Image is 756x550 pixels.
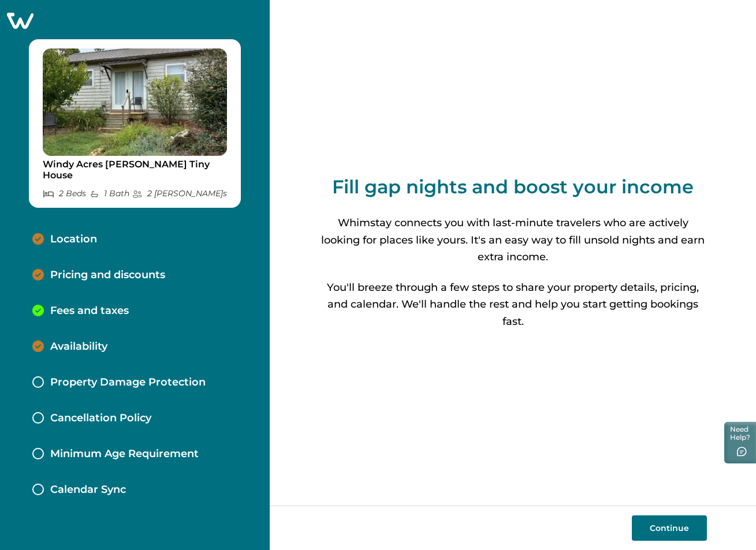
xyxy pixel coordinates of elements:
[90,189,129,199] p: 1 Bath
[50,305,129,317] p: Fees and taxes
[50,233,97,246] p: Location
[43,159,227,181] p: Windy Acres [PERSON_NAME] Tiny House
[50,412,151,425] p: Cancellation Policy
[50,484,126,496] p: Calendar Sync
[332,175,694,199] p: Fill gap nights and boost your income
[43,189,86,199] p: 2 Bed s
[50,269,165,282] p: Pricing and discounts
[132,189,227,199] p: 2 [PERSON_NAME] s
[50,448,199,461] p: Minimum Age Requirement
[50,376,206,389] p: Property Damage Protection
[632,515,707,541] button: Continue
[319,279,707,330] p: You'll breeze through a few steps to share your property details, pricing, and calendar. We'll ha...
[50,341,107,353] p: Availability
[319,215,707,265] p: Whimstay connects you with last-minute travelers who are actively looking for places like yours. ...
[43,48,227,156] img: propertyImage_Windy Acres Floyd Tiny House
